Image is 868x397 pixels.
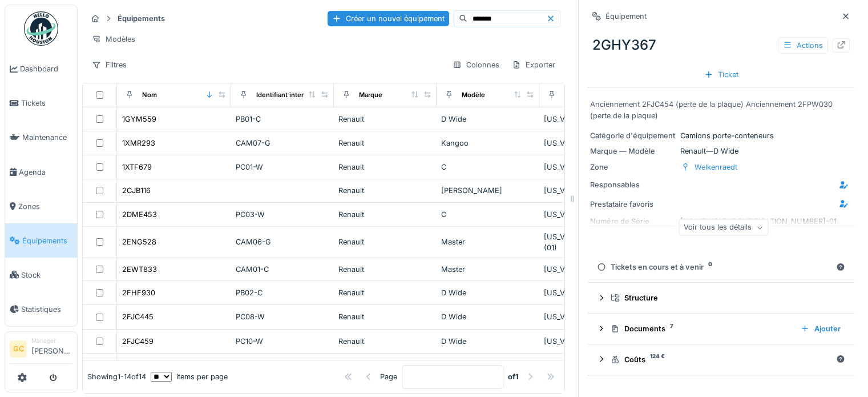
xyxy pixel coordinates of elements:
div: PC08-W [236,311,329,322]
div: 2FJC459 [122,336,154,347]
div: 1XTF679 [122,162,152,173]
a: Tickets [5,86,77,121]
div: Anciennement 2FJC454 (perte de la plaque) Anciennement 2FPW030 (perte de la plaque) [590,99,852,121]
div: C [441,162,535,173]
div: PB01-C [236,114,329,125]
div: [US_VEHICLE_IDENTIFICATION_NUMBER] [544,264,637,275]
summary: Tickets en cours et à venir0 [592,256,850,278]
summary: Coûts124 € [592,349,850,370]
a: Agenda [5,155,77,189]
div: 2FJC445 [122,311,154,322]
div: D Wide [441,114,535,125]
div: Master [441,236,535,247]
div: D Wide [441,287,535,298]
span: Stock [21,270,72,280]
div: 1GYM559 [122,114,156,125]
div: Renault [338,236,432,247]
a: Équipements [5,223,77,258]
div: Tickets en cours et à venir [597,262,831,272]
div: PC01-W [236,162,329,173]
div: Renault [338,209,432,220]
div: Master [441,264,535,275]
div: Documents [611,323,792,334]
div: Modèle [462,90,485,100]
div: Camions porte-conteneurs [590,130,852,141]
a: Stock [5,258,77,292]
a: GC Manager[PERSON_NAME] [10,336,72,364]
div: Renault [338,264,432,275]
div: Filtres [87,57,132,73]
div: Ticket [700,67,743,82]
div: Renault [338,138,432,149]
div: Marque [359,90,382,100]
div: [PERSON_NAME] [441,185,535,196]
div: Page [380,371,397,382]
div: Identifiant interne [256,90,312,100]
span: Dashboard [20,63,72,74]
div: 2ENG528 [122,236,156,247]
div: 1XMR293 [122,138,155,149]
span: Zones [18,201,72,212]
div: 2FHF930 [122,287,155,298]
div: Modèles [87,31,140,47]
img: Badge_color-CXgf-gQk.svg [24,11,58,46]
a: Maintenance [5,121,77,155]
div: Welkenraedt [695,162,737,173]
div: [US_VEHICLE_IDENTIFICATION_NUMBER](01) [544,231,637,253]
div: Renault [338,185,432,196]
div: Renault [338,287,432,298]
div: [US_VEHICLE_IDENTIFICATION_NUMBER]-01 [544,162,637,173]
span: Tickets [21,98,72,109]
div: Manager [31,336,72,345]
div: [US_VEHICLE_IDENTIFICATION_NUMBER] [544,138,637,149]
div: Renault [338,114,432,125]
div: Équipement [605,11,647,22]
span: Agenda [19,167,72,178]
span: Statistiques [21,304,72,315]
div: Kangoo [441,138,535,149]
div: CAM01-C [236,264,329,275]
strong: Équipements [113,13,169,24]
div: Renault — D Wide [590,146,852,157]
div: PB02-C [236,287,329,298]
div: Renault [338,311,432,322]
div: D Wide [441,336,535,347]
div: PC10-W [236,336,329,347]
div: Voir tous les détails [679,219,768,236]
strong: of 1 [508,371,519,382]
div: Zone [590,162,676,173]
div: 2EWT833 [122,264,157,275]
div: C [441,209,535,220]
div: [US_VEHICLE_IDENTIFICATION_NUMBER] [544,185,637,196]
div: Prestataire favoris [590,199,676,210]
div: items per page [151,371,228,382]
div: [US_VEHICLE_IDENTIFICATION_NUMBER]-01 [544,209,637,220]
div: Renault [338,336,432,347]
div: Responsables [590,179,676,190]
div: Créer un nouvel équipement [328,11,449,26]
a: Zones [5,189,77,223]
div: Showing 1 - 14 of 14 [87,371,146,382]
div: [US_VEHICLE_IDENTIFICATION_NUMBER]-01 [544,336,637,347]
div: Structure [611,292,841,303]
div: Exporter [507,57,560,73]
li: [PERSON_NAME] [31,336,72,361]
span: Équipements [22,235,72,246]
li: GC [10,340,27,358]
div: CAM06-G [236,236,329,247]
a: Dashboard [5,52,77,86]
div: Ajouter [796,321,845,336]
summary: Structure [592,287,850,308]
div: CAM07-G [236,138,329,149]
div: Marque — Modèle [590,146,676,157]
div: Renault [338,162,432,173]
div: 2GHY367 [588,30,854,60]
div: [US_VEHICLE_IDENTIFICATION_NUMBER] [544,114,637,125]
div: Colonnes [447,57,504,73]
div: 2CJB116 [122,185,151,196]
summary: Documents7Ajouter [592,318,850,339]
div: 2DME453 [122,209,157,220]
div: Nom [142,90,157,100]
div: Actions [778,37,828,54]
div: D Wide [441,311,535,322]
